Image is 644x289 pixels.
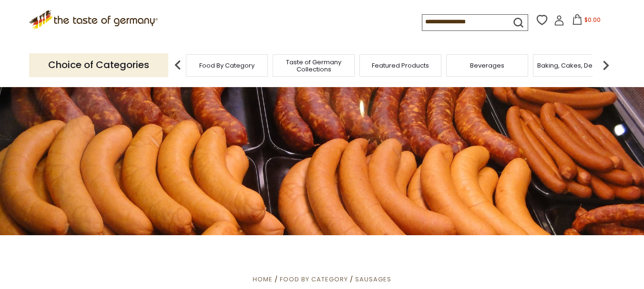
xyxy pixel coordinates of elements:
[276,59,352,73] a: Taste of Germany Collections
[470,62,504,69] a: Beverages
[355,275,391,284] a: Sausages
[584,16,601,24] span: $0.00
[168,56,187,75] img: previous arrow
[199,62,255,69] a: Food By Category
[596,56,615,75] img: next arrow
[372,62,429,69] a: Featured Products
[253,275,273,284] a: Home
[537,62,611,69] a: Baking, Cakes, Desserts
[280,275,348,284] a: Food By Category
[566,14,607,29] button: $0.00
[29,53,168,77] p: Choice of Categories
